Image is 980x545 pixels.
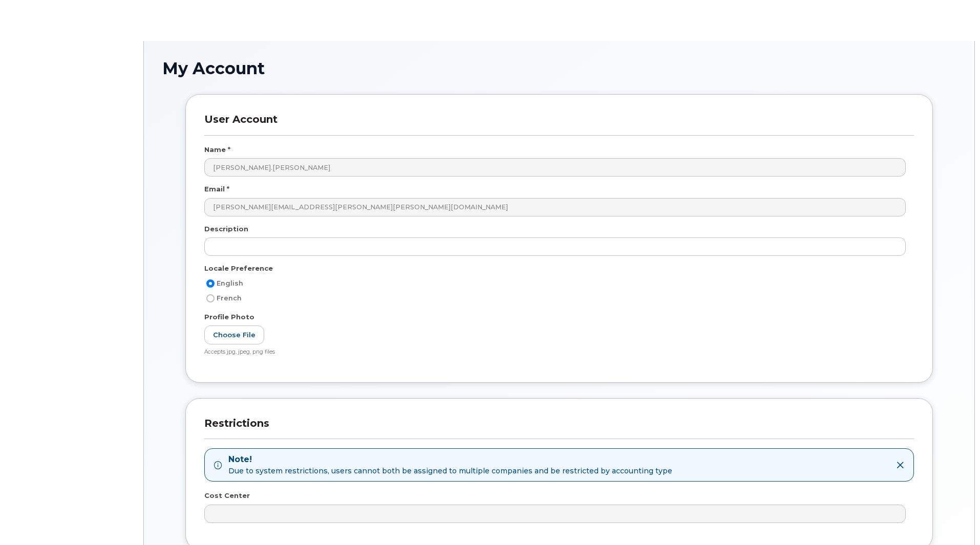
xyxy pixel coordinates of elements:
[228,466,672,476] span: Due to system restrictions, users cannot both be assigned to multiple companies and be restricted...
[204,348,906,356] div: Accepts jpg, jpeg, png files
[204,325,264,344] label: Choose File
[206,279,215,288] input: English
[217,294,242,302] span: French
[162,59,956,77] h1: My Account
[204,312,254,322] label: Profile Photo
[204,417,914,439] h3: Restrictions
[204,264,273,273] label: Locale Preference
[204,224,248,234] label: Description
[206,294,215,302] input: French
[217,279,243,287] span: English
[228,454,672,466] strong: Note!
[204,113,914,135] h3: User Account
[204,184,229,194] label: Email *
[204,145,230,155] label: Name *
[204,491,250,500] label: Cost Center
